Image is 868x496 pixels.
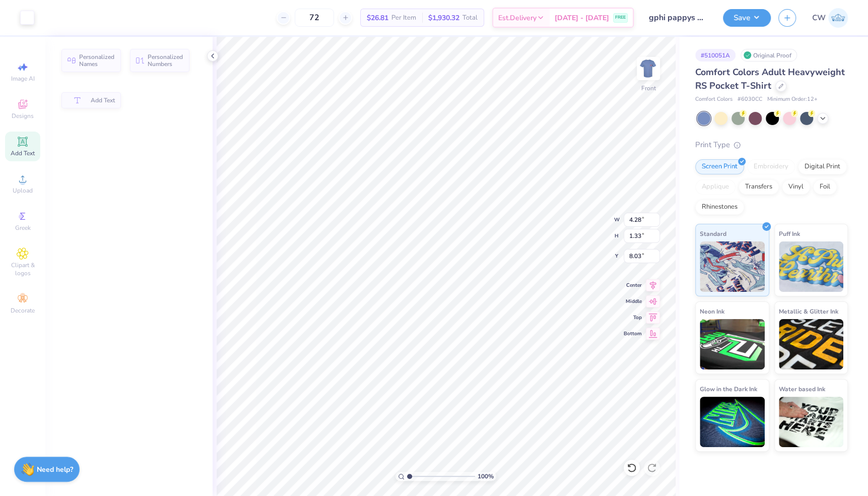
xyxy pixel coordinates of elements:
[367,13,388,23] span: $26.81
[498,13,537,23] span: Est. Delivery
[624,298,642,305] span: Middle
[391,13,416,23] span: Per Item
[462,13,478,23] span: Total
[555,13,609,23] span: [DATE] - [DATE]
[12,112,34,120] span: Designs
[812,8,848,28] a: CW
[15,224,31,232] span: Greek
[148,53,183,68] span: Personalized Numbers
[779,228,800,239] span: Puff Ink
[828,8,848,28] img: Charlotte Wilson
[615,14,626,21] span: FREE
[295,9,334,27] input: – –
[813,179,837,195] div: Foil
[695,200,744,215] div: Rhinestones
[5,261,40,277] span: Clipart & logos
[37,465,73,474] strong: Need help?
[779,397,844,447] img: Water based Ink
[767,95,818,104] span: Minimum Order: 12 +
[700,228,726,239] span: Standard
[79,53,115,68] span: Personalized Names
[700,241,765,292] img: Standard
[779,306,838,317] span: Metallic & Glitter Ink
[723,9,771,27] button: Save
[478,472,494,481] span: 100 %
[11,149,35,157] span: Add Text
[747,159,795,174] div: Embroidery
[700,397,765,447] img: Glow in the Dark Ink
[11,75,35,83] span: Image AI
[428,13,459,23] span: $1,930.32
[695,159,744,174] div: Screen Print
[782,179,810,195] div: Vinyl
[695,139,848,151] div: Print Type
[624,314,642,321] span: Top
[739,179,779,195] div: Transfers
[641,8,715,28] input: Untitled Design
[700,319,765,369] img: Neon Ink
[738,95,762,104] span: # 6030CC
[779,384,825,394] span: Water based Ink
[11,306,35,315] span: Decorate
[741,49,797,61] div: Original Proof
[695,66,845,92] span: Comfort Colors Adult Heavyweight RS Pocket T-Shirt
[641,84,656,93] div: Front
[779,319,844,369] img: Metallic & Glitter Ink
[700,306,724,317] span: Neon Ink
[624,282,642,289] span: Center
[812,12,826,24] span: CW
[91,97,115,104] span: Add Text
[798,159,847,174] div: Digital Print
[695,95,732,104] span: Comfort Colors
[700,384,757,394] span: Glow in the Dark Ink
[624,330,642,337] span: Bottom
[13,187,33,195] span: Upload
[779,241,844,292] img: Puff Ink
[695,49,736,61] div: # 510051A
[638,58,658,79] img: Front
[695,179,736,195] div: Applique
